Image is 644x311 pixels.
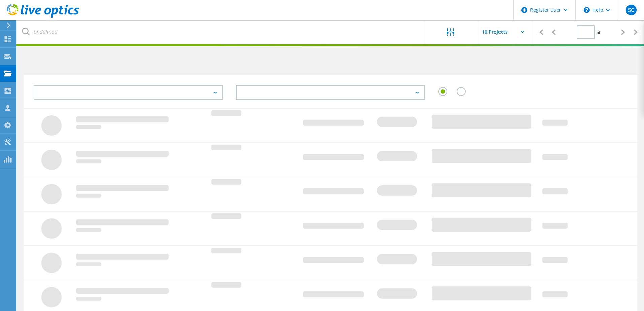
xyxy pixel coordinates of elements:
[628,7,634,13] span: SC
[533,20,547,44] div: |
[584,7,590,13] svg: \n
[597,30,600,35] span: of
[17,20,425,44] input: undefined
[7,14,79,19] a: Live Optics Dashboard
[630,20,644,44] div: |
